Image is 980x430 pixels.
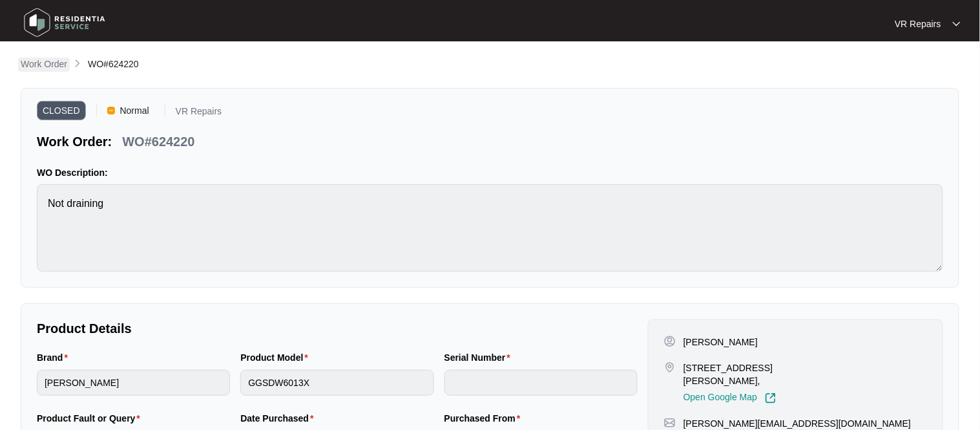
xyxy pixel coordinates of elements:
a: Open Google Map [683,392,777,404]
p: [STREET_ADDRESS][PERSON_NAME], [683,361,817,387]
p: [PERSON_NAME][EMAIL_ADDRESS][DOMAIN_NAME] [683,417,911,430]
span: Normal [115,101,154,120]
p: Work Order [21,58,67,70]
p: Work Order: [37,133,112,151]
label: Date Purchased [240,412,318,425]
label: Brand [37,351,73,364]
p: WO#624220 [122,133,194,151]
label: Serial Number [444,351,516,364]
img: Vercel Logo [107,107,115,114]
input: Brand [37,370,230,396]
p: Product Details [37,319,638,338]
label: Product Fault or Query [37,412,145,425]
img: chevron-right [72,58,83,69]
p: VR Repairs [895,17,941,30]
img: map-pin [664,361,676,373]
p: WO Description: [37,166,943,179]
p: [PERSON_NAME] [683,336,758,349]
span: WO#624220 [88,59,139,69]
textarea: Not draining [37,184,943,272]
img: user-pin [664,336,676,347]
a: Work Order [18,58,70,72]
img: Link-External [765,392,777,404]
input: Serial Number [444,370,638,396]
input: Product Model [240,370,433,396]
span: CLOSED [37,101,86,120]
label: Purchased From [444,412,526,425]
p: VR Repairs [176,107,222,120]
img: map-pin [664,417,676,429]
label: Product Model [240,351,313,364]
img: dropdown arrow [953,21,961,27]
img: residentia service logo [19,3,110,42]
